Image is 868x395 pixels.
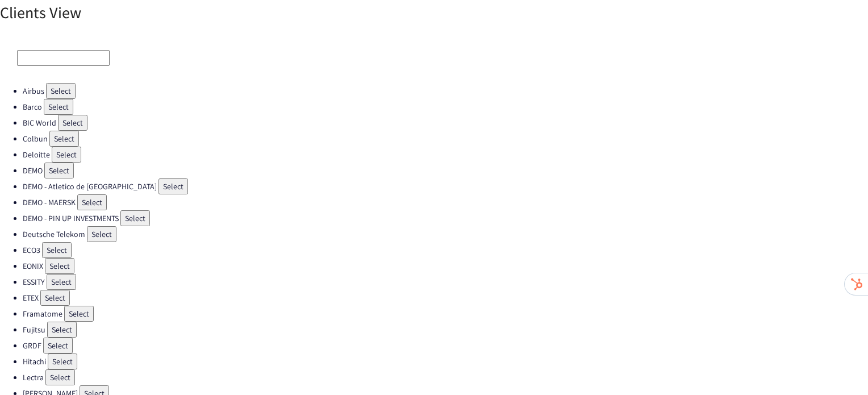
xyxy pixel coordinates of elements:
li: DEMO - MAERSK [23,194,868,210]
button: Select [47,274,76,290]
li: Fujitsu [23,322,868,338]
button: Select [45,369,75,385]
button: Select [120,210,150,226]
li: Lectra [23,369,868,385]
button: Select [45,258,74,274]
button: Select [43,338,73,354]
li: ETEX [23,290,868,306]
li: DEMO - Atletico de [GEOGRAPHIC_DATA] [23,178,868,194]
button: Select [58,115,87,131]
button: Select [44,163,74,178]
li: Airbus [23,83,868,99]
button: Select [64,306,94,322]
iframe: Chat Widget [811,340,868,395]
li: Deutsche Telekom [23,226,868,242]
button: Select [52,147,81,163]
button: Select [42,242,72,258]
li: EONIX [23,258,868,274]
li: Colbun [23,131,868,147]
li: DEMO - PIN UP INVESTMENTS [23,210,868,226]
button: Select [46,83,76,99]
button: Select [49,131,79,147]
li: ECO3 [23,242,868,258]
li: Deloitte [23,147,868,163]
button: Select [47,322,77,338]
li: GRDF [23,338,868,354]
li: Barco [23,99,868,115]
li: BIC World [23,115,868,131]
button: Select [87,226,116,242]
li: ESSITY [23,274,868,290]
li: DEMO [23,163,868,178]
button: Select [48,354,77,369]
li: Framatome [23,306,868,322]
button: Select [44,99,73,115]
button: Select [77,194,107,210]
button: Select [158,178,188,194]
button: Select [40,290,70,306]
li: Hitachi [23,354,868,369]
